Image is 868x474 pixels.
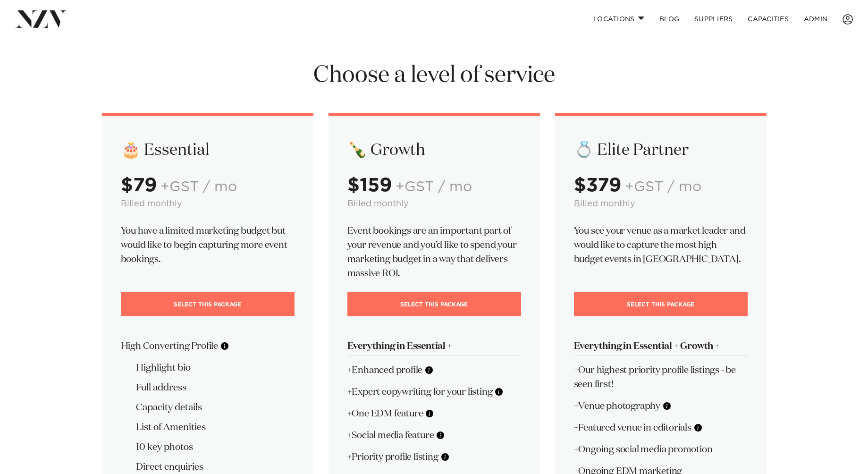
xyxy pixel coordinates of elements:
[740,9,796,29] a: Capacities
[347,428,521,442] p: +Social media feature
[574,176,621,195] strong: $379
[136,440,295,454] li: 10 key photos
[347,292,521,316] a: Select This Package
[574,224,748,266] p: You see your venue as a market leader and would like to capture the most high budget events in [G...
[574,442,748,457] p: +Ongoing social media promotion
[347,140,521,161] h2: 🍾 Growth
[574,421,748,435] p: +Featured venue in editorials
[136,460,295,474] li: Direct enquiries
[347,176,392,195] strong: $159
[347,200,409,208] small: Billed monthly
[796,9,835,29] a: ADMIN
[121,292,295,316] a: Select This Package
[347,363,521,377] p: +Enhanced profile
[396,180,472,194] span: +GST / mo
[160,180,237,194] span: +GST / mo
[136,400,295,415] li: Capacity details
[121,140,295,161] h2: 🎂 Essential
[574,292,748,316] a: Select This Package
[347,385,521,399] p: +Expert copywriting for your listing
[136,361,295,375] li: Highlight bio
[347,406,521,421] p: +One EDM feature
[574,363,748,391] p: +Our highest priority profile listings - be seen first!
[586,9,652,29] a: Locations
[121,339,295,353] p: High Converting Profile
[102,61,767,90] h1: Choose a level of service
[347,224,521,280] p: Event bookings are an important part of your revenue and you’d like to spend your marketing budge...
[687,9,740,29] a: SUPPLIERS
[574,200,635,208] small: Billed monthly
[121,224,295,266] p: You have a limited marketing budget but would like to begin capturing more event bookings.
[625,180,701,194] span: +GST / mo
[121,176,157,195] strong: $79
[347,450,521,464] p: +Priority profile listing
[121,200,182,208] small: Billed monthly
[347,341,452,351] strong: Everything in Essential +
[574,140,748,161] h2: 💍 Elite Partner
[574,341,720,351] strong: Everything in Essential + Growth +
[136,420,295,434] li: List of Amenities
[136,381,295,395] li: Full address
[652,9,687,29] a: BLOG
[15,10,67,27] img: nzv-logo.png
[574,399,748,413] p: +Venue photography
